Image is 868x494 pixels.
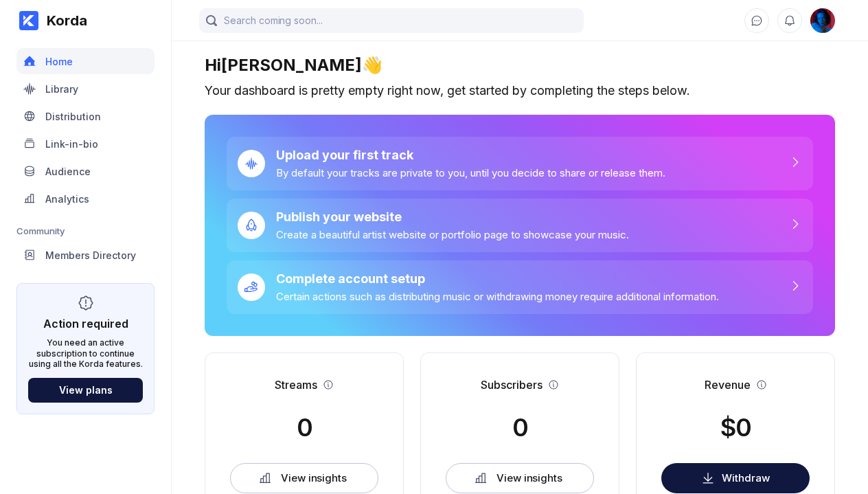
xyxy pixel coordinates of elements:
div: Members Directory [45,249,136,261]
div: View insights [496,471,562,485]
input: Search coming soon... [199,8,584,33]
div: Library [45,83,78,95]
div: Hi [PERSON_NAME] 👋 [205,55,835,75]
div: Your dashboard is pretty empty right now, get started by completing the steps below. [205,83,835,98]
div: View plans [59,384,113,396]
button: View insights [230,463,378,493]
div: Home [45,56,73,67]
div: Eli Verano [810,8,835,33]
div: 0 [297,412,312,442]
div: Withdraw [722,471,770,484]
img: 160x160 [810,8,835,33]
div: View insights [281,471,347,485]
div: Streams [275,378,317,392]
div: You need an active subscription to continue using all the Korda features. [28,337,143,370]
a: Upload your first trackBy default your tracks are private to you, until you decide to share or re... [227,137,813,190]
div: Audience [45,166,91,177]
div: Certain actions such as distributing music or withdrawing money require additional information. [276,290,719,303]
div: Publish your website [276,210,629,224]
a: Members Directory [16,242,155,269]
div: Complete account setup [276,271,719,286]
div: Subscribers [481,378,542,392]
div: Distribution [45,111,101,122]
div: Korda [38,12,87,29]
div: 0 [512,412,528,442]
div: Community [16,225,155,236]
a: Link-in-bio [16,131,155,158]
button: View plans [28,378,143,403]
a: Publish your websiteCreate a beautiful artist website or portfolio page to showcase your music. [227,199,813,252]
a: Complete account setupCertain actions such as distributing music or withdrawing money require add... [227,260,813,314]
a: Distribution [16,103,155,131]
div: Analytics [45,193,89,205]
a: Analytics [16,186,155,213]
div: Create a beautiful artist website or portfolio page to showcase your music. [276,228,629,241]
div: Action required [43,317,128,330]
div: Link-in-bio [45,138,98,150]
a: Library [16,76,155,103]
button: View insights [446,463,594,493]
a: Audience [16,158,155,186]
div: $0 [720,412,751,442]
div: Upload your first track [276,148,665,162]
button: Withdraw [661,463,810,493]
a: Home [16,48,155,76]
div: Revenue [705,378,751,392]
div: By default your tracks are private to you, until you decide to share or release them. [276,166,665,179]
